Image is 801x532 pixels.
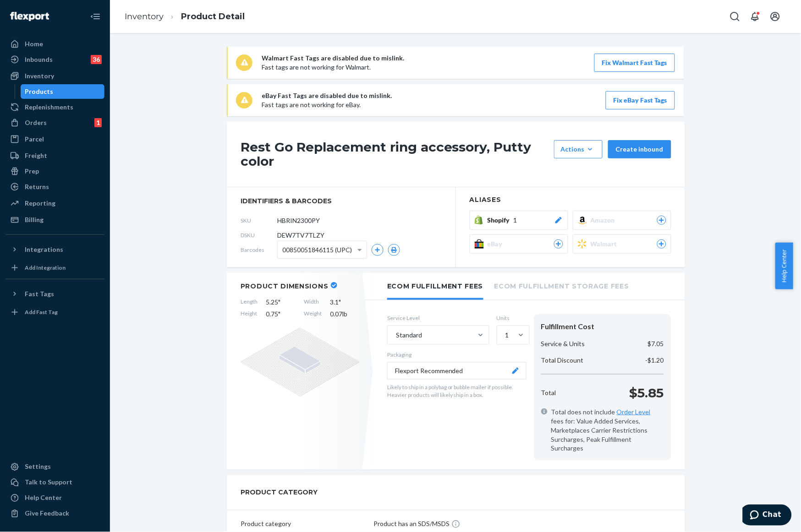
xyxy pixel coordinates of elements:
[25,167,39,176] div: Prep
[241,231,277,239] span: DSKU
[262,54,404,63] p: Walmart Fast Tags are disabled due to mislink.
[396,331,422,340] div: Standard
[25,308,58,316] div: Add Fast Tag
[551,407,664,453] span: Total does not include fees for: Value Added Services, Marketplaces Carrier Restrictions Surcharg...
[775,243,793,289] span: Help Center
[339,298,341,306] span: "
[648,339,664,348] p: $7.05
[470,196,671,203] h2: Aliases
[470,234,568,254] button: eBay
[5,475,104,490] button: Talk to Support
[94,118,102,127] div: 1
[25,118,47,127] div: Orders
[304,298,322,307] span: Width
[278,310,280,318] span: "
[373,520,450,529] p: Product has an SDS/MSDS
[488,216,514,225] span: Shopify
[541,339,585,348] p: Service & Units
[541,388,556,397] p: Total
[25,478,72,487] div: Talk to Support
[488,239,506,249] span: eBay
[25,39,43,49] div: Home
[278,298,280,306] span: "
[5,212,104,227] a: Billing
[241,217,277,224] span: SKU
[646,356,664,365] p: -$1.20
[617,408,651,416] a: Order Level
[282,242,352,258] span: 00850051846115 (UPC)
[387,351,527,358] p: Packaging
[5,69,104,83] a: Inventory
[25,103,73,112] div: Replenishments
[5,261,104,275] a: Add Integration
[241,282,329,290] h2: Product Dimensions
[25,264,66,271] div: Add Integration
[5,242,104,257] button: Integrations
[387,362,527,380] button: Flexport Recommended
[262,63,404,72] p: Fast tags are not working for Walmart.
[125,11,164,22] a: Inventory
[5,506,104,521] button: Give Feedback
[561,145,596,154] div: Actions
[277,231,324,240] span: DEW7TV7TLZY
[25,245,63,254] div: Integrations
[91,55,102,64] div: 36
[25,462,51,472] div: Settings
[470,211,568,230] button: Shopify1
[25,151,47,160] div: Freight
[241,246,277,254] span: Barcodes
[746,7,764,26] button: Open notifications
[5,305,104,320] a: Add Fast Tag
[241,298,258,307] span: Length
[5,148,104,163] a: Freight
[5,460,104,474] a: Settings
[514,216,517,225] span: 1
[606,91,675,109] button: Fix eBay Fast Tags
[21,84,105,99] a: Products
[5,287,104,301] button: Fast Tags
[573,234,671,254] button: Walmart
[304,309,322,319] span: Weight
[330,309,360,319] span: 0.07 lb
[25,55,53,64] div: Inbounds
[541,356,584,365] p: Total Discount
[266,309,296,319] span: 0.75
[387,314,489,322] label: Service Level
[5,179,104,194] a: Returns
[330,298,360,307] span: 3.1
[505,331,509,340] div: 1
[25,135,44,144] div: Parcel
[5,100,104,114] a: Replenishments
[241,309,258,319] span: Height
[5,491,104,505] a: Help Center
[5,37,104,51] a: Home
[505,331,505,340] input: 1
[241,520,355,529] p: Product category
[743,505,792,527] iframe: Opens a widget where you can chat to one of our agents
[25,71,54,81] div: Inventory
[726,7,744,26] button: Open Search Box
[241,196,442,206] span: identifiers & barcodes
[262,100,392,109] p: Fast tags are not working for eBay.
[554,140,603,158] button: Actions
[86,7,104,26] button: Close Navigation
[5,52,104,67] a: Inbounds36
[387,273,483,300] li: Ecom Fulfillment Fees
[608,140,671,158] button: Create inbound
[25,182,49,191] div: Returns
[262,91,392,100] p: eBay Fast Tags are disabled due to mislink.
[25,289,54,299] div: Fast Tags
[630,384,664,402] p: $5.85
[266,298,296,307] span: 5.25
[25,87,54,96] div: Products
[25,509,69,518] div: Give Feedback
[594,54,675,72] button: Fix Walmart Fast Tags
[541,321,664,332] div: Fulfillment Cost
[25,199,55,208] div: Reporting
[241,484,318,501] h2: PRODUCT CATEGORY
[5,196,104,211] a: Reporting
[497,314,527,322] label: Units
[494,273,629,298] li: Ecom Fulfillment Storage Fees
[395,331,396,340] input: Standard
